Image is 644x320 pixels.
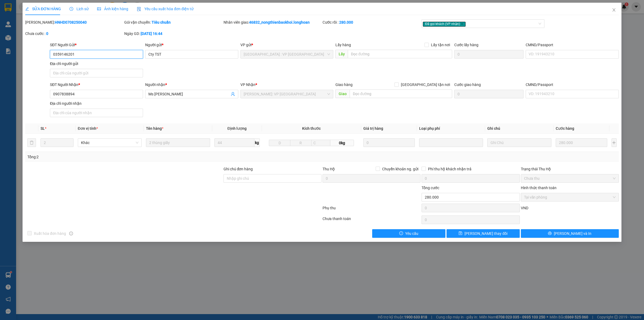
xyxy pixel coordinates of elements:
[556,138,607,147] input: 0
[244,90,330,98] span: Hồ Chí Minh: VP Quận Tân Phú
[146,126,163,131] span: Tên hàng
[25,31,123,37] div: Chưa cước :
[335,82,353,87] span: Giao hàng
[124,31,222,37] div: Ngày GD:
[146,138,210,147] input: VD: Bàn, Ghế
[335,89,350,98] span: Giao
[254,138,260,147] span: kg
[50,100,143,106] div: Địa chỉ người nhận
[50,69,143,77] input: Địa chỉ của người gửi
[50,82,143,88] div: SĐT Người Nhận
[145,42,238,48] div: Người gửi
[454,43,478,47] label: Cước lấy hàng
[372,229,445,238] button: exclamation-circleYêu cầu
[311,140,331,146] input: C
[485,123,553,134] th: Ghi chú
[269,140,290,146] input: D
[15,12,28,16] strong: CSKH:
[224,174,321,183] input: Ghi chú đơn hàng
[464,231,507,236] span: [PERSON_NAME] thay đổi
[612,8,616,12] span: close
[81,139,138,147] span: Khác
[323,19,420,25] div: Cước rồi :
[69,7,89,11] span: Lịch sử
[290,140,312,146] input: R
[399,82,452,88] span: [GEOGRAPHIC_DATA] tận nơi
[2,12,41,21] span: [PHONE_NUMBER]
[2,37,34,42] span: 13:10:49 [DATE]
[55,20,87,24] b: HNHD0708250040
[97,7,128,11] span: Ảnh kiện hàng
[612,138,617,147] button: plus
[454,82,481,87] label: Cước giao hàng
[521,186,557,190] label: Hình thức thanh toán
[302,126,321,131] span: Kích thước
[69,7,73,11] span: clock-circle
[429,42,452,48] span: Lấy tận nơi
[323,167,335,171] span: Thu Hộ
[521,206,528,210] span: VND
[447,229,520,238] button: save[PERSON_NAME] thay đổi
[556,126,574,131] span: Cước hàng
[524,174,616,182] span: Chưa thu
[335,43,351,47] span: Lấy hàng
[27,138,36,147] button: delete
[322,205,421,214] div: Phụ thu
[454,50,524,59] input: Cước lấy hàng
[244,50,330,58] span: Hà Nội : VP Hà Đông
[426,166,474,172] span: Phí thu hộ khách nhận trả
[2,29,83,36] span: Mã đơn: HNHD1408250011
[339,20,353,24] b: 280.000
[224,19,321,25] div: Nhân viên giao:
[145,82,238,88] div: Người nhận
[240,82,255,87] span: VP Nhận
[137,7,141,11] img: icon
[36,2,106,10] strong: PHIẾU DÁN LÊN HÀNG
[231,92,235,96] span: user-add
[526,42,619,48] div: CMND/Passport
[524,193,616,201] span: Tại văn phòng
[249,20,310,24] b: 46832_nongthienbaokhoi.longhoan
[97,7,101,11] span: picture
[487,138,551,147] input: Ghi Chú
[423,22,466,27] span: Đã gọi khách (VP nhận)
[422,186,439,190] span: Tổng cước
[240,42,334,48] div: VP gửi
[41,126,45,131] span: SL
[322,216,421,225] div: Chưa thanh toán
[350,89,452,98] input: Dọc đường
[27,154,248,160] div: Tổng: 2
[124,19,222,25] div: Gói vận chuyển:
[399,231,403,236] span: exclamation-circle
[224,167,253,171] label: Ghi chú đơn hàng
[46,31,48,36] b: 0
[521,229,619,238] button: printer[PERSON_NAME] và In
[25,7,29,11] span: edit
[380,166,420,172] span: Chuyển khoản ng. gửi
[141,31,162,36] b: [DATE] 16:44
[137,7,193,11] span: Yêu cầu xuất hóa đơn điện tử
[32,231,68,236] span: Xuất hóa đơn hàng
[521,166,619,172] div: Trạng thái Thu Hộ
[454,90,524,98] input: Cước giao hàng
[554,231,591,236] span: [PERSON_NAME] và In
[152,20,171,24] b: Tiêu chuẩn
[50,42,143,48] div: SĐT Người Gửi
[69,232,73,235] span: info-circle
[228,126,247,131] span: Định lượng
[548,231,552,236] span: printer
[47,12,98,21] span: CÔNG TY TNHH CHUYỂN PHÁT NHANH BẢO AN
[606,3,621,18] button: Close
[50,109,143,117] input: Địa chỉ của người nhận
[348,50,452,58] input: Dọc đường
[335,50,348,58] span: Lấy
[461,23,463,25] span: close
[25,19,123,25] div: [PERSON_NAME]:
[330,140,354,146] span: 0kg
[417,123,485,134] th: Loại phụ phí
[50,61,143,67] div: Địa chỉ người gửi
[526,82,619,88] div: CMND/Passport
[78,126,98,131] span: Đơn vị tính
[459,231,462,236] span: save
[405,231,418,236] span: Yêu cầu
